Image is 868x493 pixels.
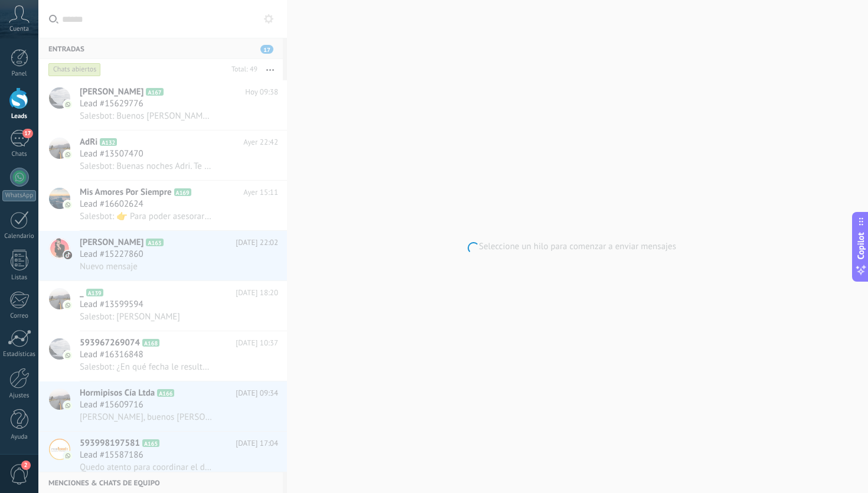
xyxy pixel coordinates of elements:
span: Cuenta [9,25,29,33]
div: Calendario [2,233,37,240]
div: Estadísticas [2,351,37,358]
div: Leads [2,113,37,120]
div: Chats [2,151,37,158]
div: Listas [2,274,37,282]
div: WhatsApp [2,190,36,201]
div: Ajustes [2,392,37,400]
div: Panel [2,70,37,78]
div: Ayuda [2,433,37,441]
span: 2 [21,461,31,470]
div: Correo [2,312,37,320]
span: Copilot [855,232,867,259]
span: 17 [22,129,32,138]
